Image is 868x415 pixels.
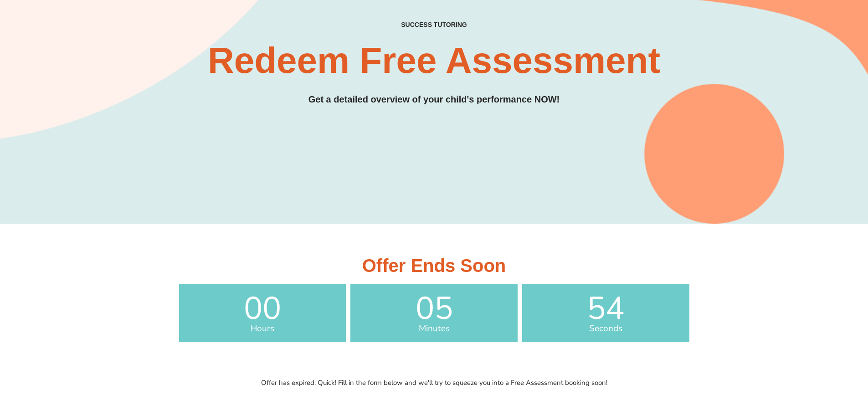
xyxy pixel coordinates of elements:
[179,256,689,275] h3: Offer Ends Soon
[70,92,799,107] h3: Get a detailed overview of your child's performance NOW!
[522,324,689,333] span: Seconds
[522,293,689,324] span: 54
[326,21,542,29] h4: SUCCESS TUTORING​
[175,379,694,386] p: Offer has expired. Quick! Fill in the form below and we'll try to squeeze you into a Free Assessm...
[179,324,346,333] span: Hours
[350,293,518,324] span: 05
[716,312,868,415] iframe: Chat Widget
[70,42,799,79] h2: Redeem Free Assessment
[179,293,346,324] span: 00
[350,324,518,333] span: Minutes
